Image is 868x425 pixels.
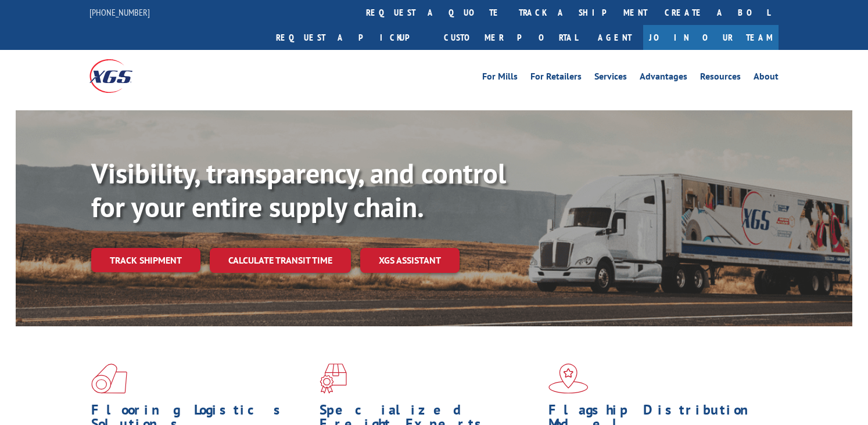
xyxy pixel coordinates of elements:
a: XGS ASSISTANT [360,248,460,273]
a: Agent [586,25,643,50]
a: About [754,72,779,85]
a: Request a pickup [267,25,435,50]
a: For Retailers [530,72,582,85]
a: Services [594,72,627,85]
img: xgs-icon-total-supply-chain-intelligence-red [91,363,127,394]
b: Visibility, transparency, and control for your entire supply chain. [91,155,506,225]
a: For Mills [482,72,518,85]
a: Join Our Team [643,25,779,50]
a: [PHONE_NUMBER] [89,6,150,18]
a: Track shipment [91,248,200,272]
a: Customer Portal [435,25,586,50]
img: xgs-icon-flagship-distribution-model-red [548,363,589,394]
a: Calculate transit time [210,248,351,273]
a: Advantages [640,72,687,85]
a: Resources [700,72,741,85]
img: xgs-icon-focused-on-flooring-red [320,363,347,394]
